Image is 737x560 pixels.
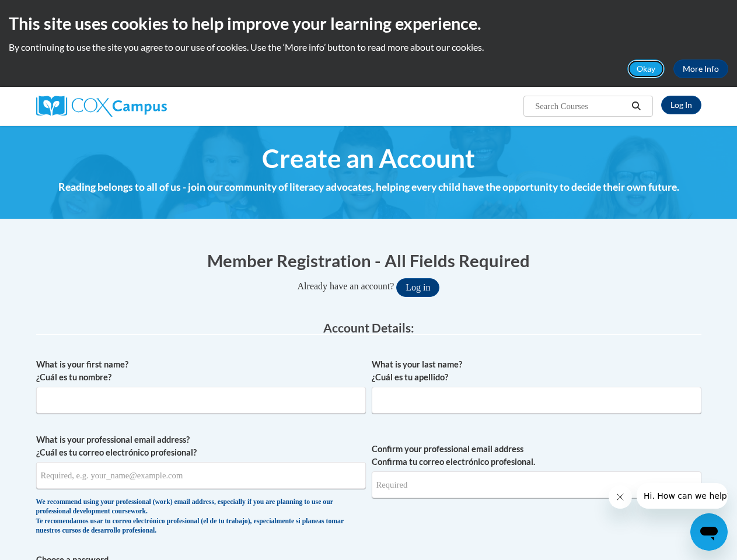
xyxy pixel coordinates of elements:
span: Already have an account? [298,281,394,291]
h2: This site uses cookies to help improve your learning experience. [9,12,728,35]
input: Metadata input [36,387,366,414]
input: Metadata input [36,462,366,489]
a: Log In [661,96,701,114]
label: What is your first name? ¿Cuál es tu nombre? [36,358,366,384]
h1: Member Registration - All Fields Required [36,249,701,272]
span: Account Details: [323,320,414,335]
span: Create an Account [262,143,475,174]
span: Hi. How can we help? [7,8,95,17]
iframe: Button to launch messaging window [690,513,728,551]
iframe: Message from company [637,483,728,509]
input: Metadata input [372,387,701,414]
button: Okay [627,60,665,78]
label: What is your last name? ¿Cuál es tu apellido? [372,358,701,384]
h4: Reading belongs to all of us - join our community of literacy advocates, helping every child have... [36,180,701,195]
button: Log in [396,278,439,297]
input: Required [372,471,701,498]
div: We recommend using your professional (work) email address, especially if you are planning to use ... [36,498,366,536]
input: Search Courses [534,99,627,113]
label: Confirm your professional email address Confirma tu correo electrónico profesional. [372,443,701,468]
p: By continuing to use the site you agree to our use of cookies. Use the ‘More info’ button to read... [9,41,728,54]
img: Cox Campus [36,96,167,117]
button: Search [627,99,645,113]
a: More Info [673,60,728,78]
label: What is your professional email address? ¿Cuál es tu correo electrónico profesional? [36,433,366,459]
iframe: Close message [609,485,632,509]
